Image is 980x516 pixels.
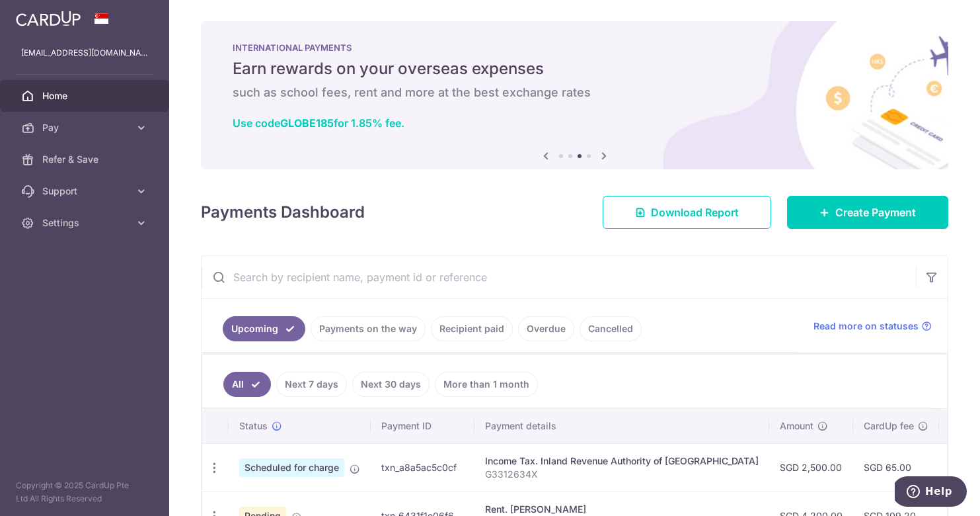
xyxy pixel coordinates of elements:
span: CardUp fee [864,419,914,433]
span: Pay [42,121,130,134]
a: Download Report [603,196,771,229]
span: Create Payment [835,204,916,220]
a: All [223,372,271,397]
a: Read more on statuses [813,320,932,333]
span: Support [42,185,130,198]
img: CardUp [16,11,81,26]
p: [EMAIL_ADDRESS][DOMAIN_NAME] [21,46,148,60]
span: Status [239,419,268,433]
img: International Payment Banner [201,21,948,169]
p: INTERNATIONAL PAYMENTS [233,42,917,53]
a: Next 30 days [352,372,430,397]
span: Download Report [651,204,739,220]
span: Home [42,89,130,103]
td: SGD 65.00 [853,443,939,492]
span: Read more on statuses [813,320,919,333]
a: Create Payment [787,196,948,229]
span: Amount [780,419,813,433]
iframe: Opens a widget where you can find more information [895,476,967,509]
a: Next 7 days [276,372,347,397]
div: Rent. [PERSON_NAME] [485,503,759,516]
h6: such as school fees, rent and more at the best exchange rates [233,85,917,101]
a: Upcoming [223,316,305,341]
td: txn_a8a5ac5c0cf [371,443,474,492]
h5: Earn rewards on your overseas expenses [233,58,917,79]
a: Cancelled [580,316,642,341]
span: Scheduled for charge [239,458,344,477]
a: Use codeGLOBE185for 1.85% fee. [233,116,404,130]
a: Payments on the way [311,316,426,341]
a: More than 1 month [435,372,538,397]
span: Settings [42,216,130,230]
th: Payment details [474,409,769,443]
b: GLOBE185 [280,116,334,130]
div: Income Tax. Inland Revenue Authority of [GEOGRAPHIC_DATA] [485,454,759,468]
p: G3312634X [485,468,759,481]
input: Search by recipient name, payment id or reference [202,256,916,298]
span: Refer & Save [42,153,130,166]
th: Payment ID [371,409,474,443]
td: SGD 2,500.00 [769,443,853,492]
a: Recipient paid [431,316,513,341]
h4: Payments Dashboard [201,200,365,224]
a: Overdue [518,316,574,341]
